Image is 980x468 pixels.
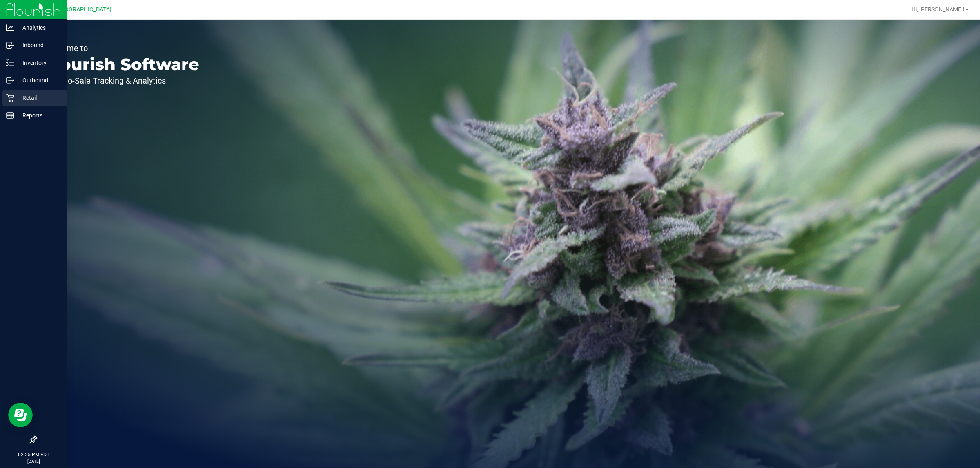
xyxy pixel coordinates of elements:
span: [GEOGRAPHIC_DATA] [56,6,111,13]
inline-svg: Inbound [6,41,14,49]
p: [DATE] [4,458,63,464]
iframe: Resource center [8,403,33,427]
inline-svg: Outbound [6,76,14,84]
inline-svg: Reports [6,111,14,119]
p: Reports [14,110,63,120]
p: Outbound [14,75,63,85]
inline-svg: Analytics [6,24,14,32]
inline-svg: Retail [6,94,14,102]
p: Analytics [14,23,63,33]
p: Inventory [14,58,63,68]
p: 02:25 PM EDT [4,451,63,458]
inline-svg: Inventory [6,59,14,67]
span: Hi, [PERSON_NAME]! [911,6,964,13]
p: Welcome to [44,44,199,52]
p: Seed-to-Sale Tracking & Analytics [44,77,199,85]
p: Flourish Software [44,56,199,73]
p: Retail [14,93,63,103]
p: Inbound [14,40,63,50]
